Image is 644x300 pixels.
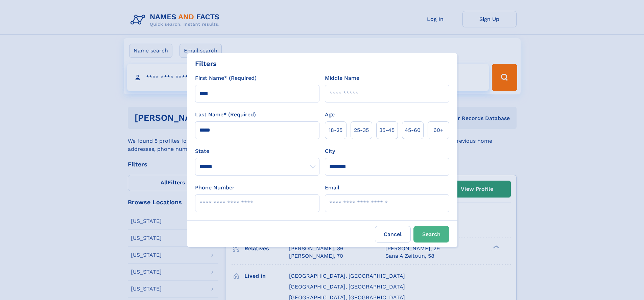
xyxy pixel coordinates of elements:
[325,184,339,192] label: Email
[413,226,449,243] button: Search
[379,126,395,134] span: 35‑45
[329,126,342,134] span: 18‑25
[354,126,369,134] span: 25‑35
[195,59,217,69] div: Filters
[433,126,444,134] span: 60+
[195,184,235,192] label: Phone Number
[195,111,256,119] label: Last Name* (Required)
[405,126,421,134] span: 45‑60
[195,147,319,155] label: State
[375,226,411,243] label: Cancel
[195,74,257,82] label: First Name* (Required)
[325,74,359,82] label: Middle Name
[325,111,335,119] label: Age
[325,147,335,155] label: City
